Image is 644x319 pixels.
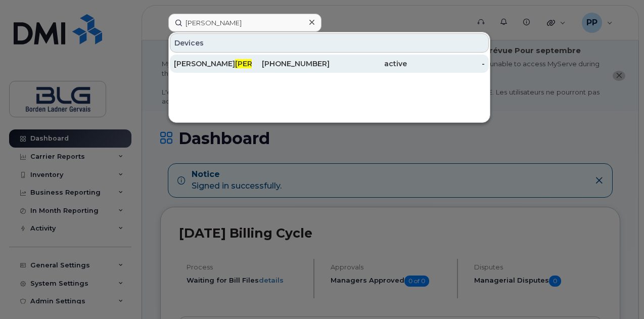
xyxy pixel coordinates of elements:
[170,33,489,53] div: Devices
[170,55,489,73] a: [PERSON_NAME][PERSON_NAME][PHONE_NUMBER]active-
[174,59,252,69] div: [PERSON_NAME]
[330,59,407,69] div: active
[252,59,330,69] div: [PHONE_NUMBER]
[235,59,296,68] span: [PERSON_NAME]
[407,59,485,69] div: -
